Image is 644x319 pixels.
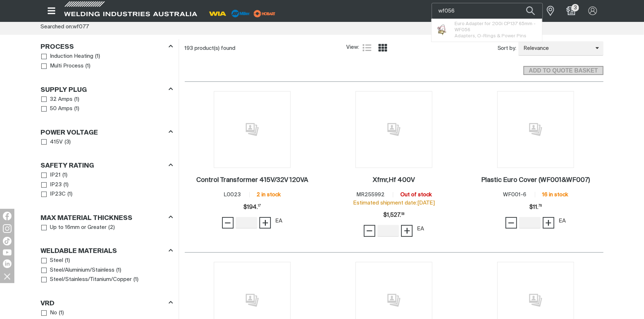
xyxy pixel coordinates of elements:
div: EA [417,225,424,233]
span: ( 2 ) [108,224,115,232]
div: Price [243,200,261,215]
span: Steel/Aluminium/Stainless [50,266,114,275]
h3: Weldable Materials [41,247,117,255]
ul: Weldable Materials [41,256,173,285]
span: Adapters, O-Rings & Power Pins [455,34,526,38]
h2: Xfmr,Hf 400V [373,177,415,183]
div: Searched on: [41,23,603,31]
div: Max Material Thickness [41,213,173,222]
div: 193 [185,45,346,52]
span: ADD TO QUOTE BASKET [524,66,602,75]
img: No image for this product [497,91,574,168]
h2: Plastic Euro Cover (WF001&WF007) [481,177,590,183]
span: View: [346,43,359,52]
h3: Process [41,43,74,51]
section: Product list controls [185,39,603,57]
span: ( 1 ) [116,266,121,275]
ul: Safety Rating [41,170,173,199]
span: $1,527. [383,208,404,222]
ul: Supply Plug [41,95,173,114]
a: Steel/Stainless/Titanium/Copper [41,275,132,285]
span: product(s) found [195,46,236,51]
span: Steel/Stainless/Titanium/Copper [50,276,132,284]
span: L0023 [224,192,241,197]
span: ( 3 ) [65,138,71,146]
h2: Control Transformer 415V/32V 120VA [196,177,308,183]
img: hide socials [1,270,13,282]
span: Estimated shipment date: [DATE] [353,200,435,206]
div: EA [275,217,282,225]
div: Weldable Materials [41,246,173,256]
span: IP23 [50,181,62,189]
span: ( 1 ) [85,62,90,70]
a: No [41,308,57,318]
div: Power Voltage [41,127,173,137]
span: 32 Amps [50,95,72,104]
span: 2 in stock [257,192,281,197]
input: Product name or item number... [432,3,542,19]
ul: Process [41,52,173,71]
span: wf077 [73,24,89,29]
img: No image for this product [356,91,432,168]
span: + [545,217,552,229]
a: 415V [41,137,63,147]
div: Price [529,200,542,215]
span: Relevance [518,44,596,53]
span: WF001-6 [503,192,526,197]
span: ( 1 ) [59,309,64,317]
h3: Supply Plug [41,86,87,94]
span: MR255992 [356,192,385,197]
section: Add to cart control [185,58,603,78]
a: IP21 [41,170,61,180]
span: + [404,225,410,237]
h3: Safety Rating [41,162,94,170]
h3: VRD [41,300,55,308]
img: No image for this product [214,91,291,168]
span: Steel [50,257,63,265]
span: Out of stock [400,192,432,197]
span: + [262,217,269,229]
img: LinkedIn [3,259,11,268]
span: ( 1 ) [133,276,138,284]
div: EA [559,217,566,225]
img: miller [252,8,278,19]
span: ( 1 ) [74,95,79,104]
span: Sort by: [498,44,517,53]
img: Facebook [3,212,11,220]
span: ( 1 ) [67,190,72,198]
span: − [366,225,373,237]
span: Multi Process [50,62,84,70]
div: Safety Rating [41,161,173,170]
span: − [508,217,515,229]
img: YouTube [3,249,11,255]
a: Steel [41,256,64,266]
span: Euro Adapter for 200i CP137 65mm - [455,21,537,33]
a: Plastic Euro Cover (WF001&WF007) [481,176,590,184]
img: TikTok [3,237,11,245]
span: $11. [529,200,542,215]
span: 50 Amps [50,105,72,113]
a: Control Transformer 415V/32V 120VA [196,176,308,184]
span: ( 1 ) [95,52,100,61]
button: Add selected products to the shopping cart [523,66,603,75]
a: 50 Amps [41,104,73,114]
span: Induction Heating [50,52,93,61]
h3: Power Voltage [41,129,98,137]
sup: 78 [539,205,542,207]
div: Price [383,208,404,222]
sup: 58 [401,213,404,216]
a: Multi Process [41,61,84,71]
a: Steel/Aluminium/Stainless [41,266,115,275]
span: ( 1 ) [65,257,70,265]
span: IP21 [50,171,61,179]
sup: 17 [258,205,261,207]
span: 16 in stock [542,192,568,197]
span: $194. [243,200,261,215]
a: Up to 16mm or Greater [41,223,107,233]
span: ( 1 ) [64,181,69,189]
span: IP23C [50,190,66,198]
a: Induction Heating [41,52,94,61]
a: List view [363,43,371,52]
a: 32 Amps [41,95,73,104]
span: − [225,217,231,229]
